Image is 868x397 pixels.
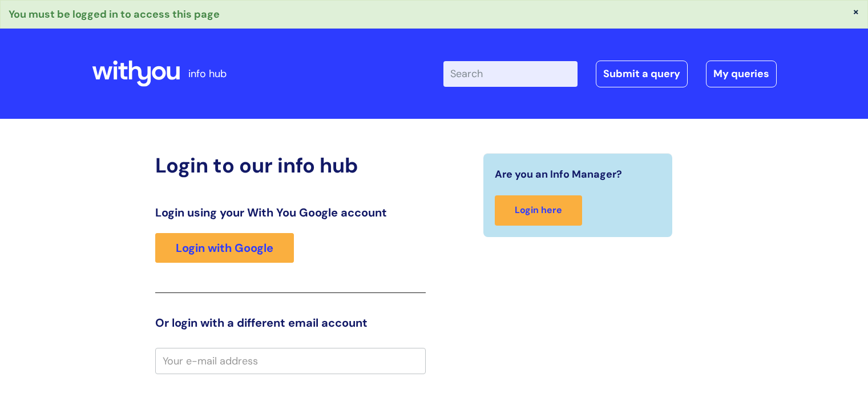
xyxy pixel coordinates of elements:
[443,61,578,86] input: Search
[155,348,426,374] input: Your e-mail address
[495,165,622,183] span: Are you an Info Manager?
[188,65,227,83] p: info hub
[155,233,294,263] a: Login with Google
[155,206,426,219] h3: Login using your With You Google account
[706,61,777,87] a: My queries
[853,6,859,17] button: ×
[155,316,426,330] h3: Or login with a different email account
[596,61,688,87] a: Submit a query
[495,195,582,226] a: Login here
[155,153,426,178] h2: Login to our info hub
